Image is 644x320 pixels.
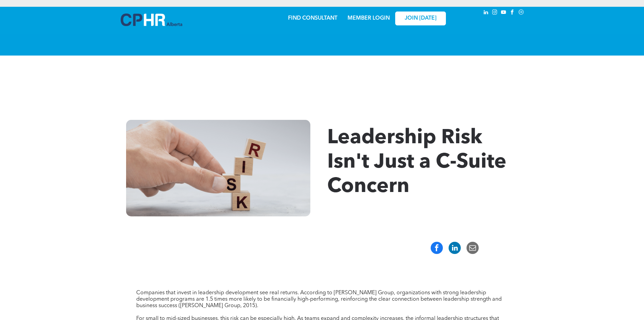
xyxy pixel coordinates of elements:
[509,8,516,18] a: facebook
[491,8,499,18] a: instagram
[500,8,507,18] a: youtube
[121,14,182,26] img: A blue and white logo for cp alberta
[482,8,490,18] a: linkedin
[136,290,502,308] span: Companies that invest in leadership development see real returns. According to [PERSON_NAME] Grou...
[348,16,390,21] a: MEMBER LOGIN
[327,128,506,197] span: Leadership Risk Isn't Just a C-Suite Concern
[518,8,525,18] a: Social network
[405,15,436,22] span: JOIN [DATE]
[395,12,446,25] a: JOIN [DATE]
[288,16,337,21] a: FIND CONSULTANT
